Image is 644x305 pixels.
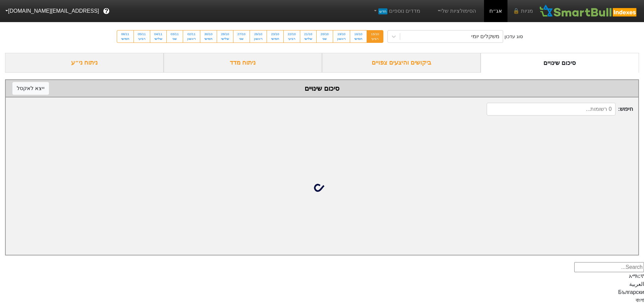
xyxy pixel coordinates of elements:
div: ראשון [254,36,263,41]
img: loading... [314,180,330,196]
div: 23/10 [271,32,279,36]
div: רביעי [371,36,379,41]
div: ניתוח ני״ע [5,53,164,73]
div: שני [237,36,246,41]
div: 15/10 [371,32,379,36]
div: 06/11 [121,32,129,36]
div: 20/10 [321,32,329,36]
div: חמישי [271,36,279,41]
div: 16/10 [354,32,363,36]
div: 22/10 [288,32,296,36]
div: ניתוח מדד [164,53,322,73]
div: חמישי [354,36,363,41]
div: שני [321,36,329,41]
span: חיפוש : [487,103,633,116]
div: 02/11 [187,32,196,36]
div: 03/11 [171,32,179,36]
div: 26/10 [254,32,263,36]
div: 05/11 [138,32,146,36]
div: 28/10 [221,32,229,36]
div: שני [171,36,179,41]
div: רביעי [138,36,146,41]
div: שלישי [221,36,229,41]
a: מדדים נוספיםחדש [370,4,423,18]
div: משקלים יומי [471,32,499,41]
input: Search... [574,262,644,272]
span: ? [105,7,108,16]
div: חמישי [204,36,213,41]
div: 21/10 [304,32,312,36]
div: ראשון [337,36,346,41]
div: 27/10 [237,32,246,36]
div: ראשון [187,36,196,41]
img: SmartBull [538,4,639,18]
div: ביקושים והיצעים צפויים [322,53,481,73]
div: רביעי [288,36,296,41]
div: סוג עדכון [504,33,523,40]
button: ייצא לאקסל [12,82,49,95]
div: שלישי [304,36,312,41]
div: שלישי [154,36,162,41]
input: 0 רשומות... [487,103,615,116]
span: חדש [378,8,387,14]
div: חמישי [121,36,129,41]
div: 04/11 [154,32,162,36]
div: 19/10 [337,32,346,36]
div: סיכום שינויים [481,53,639,73]
div: 30/10 [204,32,213,36]
a: הסימולציות שלי [434,4,479,18]
div: סיכום שינויים [12,83,632,93]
